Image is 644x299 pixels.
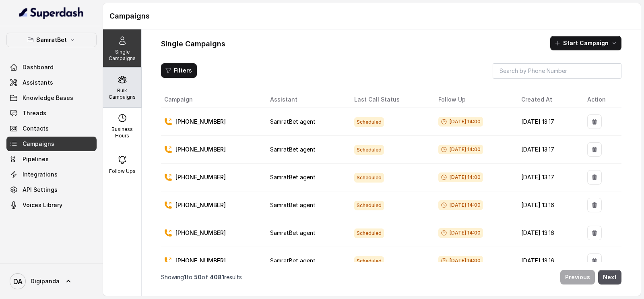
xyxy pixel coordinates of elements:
[354,145,384,155] span: Scheduled
[6,106,97,120] a: Threads
[6,33,97,47] button: SamratBet
[31,277,60,285] span: Digipanda
[36,35,67,45] p: SamratBet
[175,229,226,237] p: [PHONE_NUMBER]
[438,200,483,210] span: [DATE] 14:00
[23,125,49,133] span: Contacts
[515,219,581,247] td: [DATE] 13:16
[6,60,97,75] a: Dashboard
[13,277,23,286] text: DA
[264,91,348,108] th: Assistant
[438,117,483,127] span: [DATE] 14:00
[270,146,316,153] span: SamratBet agent
[515,136,581,164] td: [DATE] 13:17
[6,137,97,151] a: Campaigns
[515,191,581,219] td: [DATE] 13:16
[438,172,483,182] span: [DATE] 14:00
[23,109,46,117] span: Threads
[438,228,483,238] span: [DATE] 14:00
[106,87,138,100] p: Bulk Campaigns
[550,36,621,50] button: Start Campaign
[175,145,226,154] p: [PHONE_NUMBER]
[6,270,97,293] a: Digipanda
[6,121,97,136] a: Contacts
[23,94,73,102] span: Knowledge Bases
[161,91,264,108] th: Campaign
[6,183,97,197] a: API Settings
[6,152,97,166] a: Pipelines
[581,91,621,108] th: Action
[438,256,483,266] span: [DATE] 14:00
[184,274,186,280] span: 1
[175,118,226,126] p: [PHONE_NUMBER]
[598,270,621,284] button: Next
[109,168,136,174] p: Follow Ups
[106,49,138,62] p: Single Campaigns
[23,201,62,209] span: Voices Library
[438,145,483,154] span: [DATE] 14:00
[194,274,202,280] span: 50
[6,198,97,212] a: Voices Library
[161,273,242,281] p: Showing to of results
[23,155,49,163] span: Pipelines
[354,201,384,210] span: Scheduled
[23,170,58,179] span: Integrations
[354,173,384,183] span: Scheduled
[161,37,225,50] h1: Single Campaigns
[19,6,84,19] img: light.svg
[270,257,316,264] span: SamratBet agent
[493,63,621,79] input: Search by Phone Number
[270,118,316,125] span: SamratBet agent
[175,173,226,181] p: [PHONE_NUMBER]
[109,10,634,23] h1: Campaigns
[210,274,224,280] span: 4081
[270,201,316,208] span: SamratBet agent
[161,265,621,289] nav: Pagination
[23,140,54,148] span: Campaigns
[23,79,53,87] span: Assistants
[161,63,197,78] button: Filters
[515,91,581,108] th: Created At
[23,63,54,71] span: Dashboard
[106,126,138,139] p: Business Hours
[348,91,432,108] th: Last Call Status
[270,174,316,181] span: SamratBet agent
[432,91,515,108] th: Follow Up
[23,186,58,194] span: API Settings
[354,228,384,238] span: Scheduled
[515,247,581,275] td: [DATE] 13:16
[560,270,595,284] button: Previous
[6,75,97,90] a: Assistants
[354,117,384,127] span: Scheduled
[6,91,97,105] a: Knowledge Bases
[175,201,226,209] p: [PHONE_NUMBER]
[515,108,581,136] td: [DATE] 13:17
[6,167,97,182] a: Integrations
[515,164,581,191] td: [DATE] 13:17
[270,229,316,236] span: SamratBet agent
[175,257,226,265] p: [PHONE_NUMBER]
[354,256,384,266] span: Scheduled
